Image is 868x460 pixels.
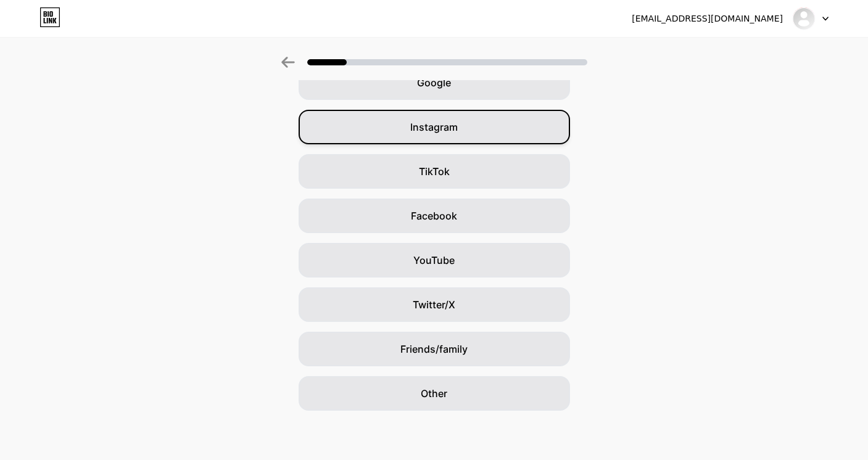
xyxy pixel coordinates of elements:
span: Google [417,75,451,90]
span: Twitter/X [413,297,455,312]
span: Facebook [411,208,457,223]
span: TikTok [419,164,450,179]
span: YouTube [413,253,455,268]
div: [EMAIL_ADDRESS][DOMAIN_NAME] [632,12,783,25]
span: Other [421,386,447,401]
span: Instagram [410,120,458,134]
span: Friends/family [400,342,468,356]
img: thaynaco [792,7,816,30]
